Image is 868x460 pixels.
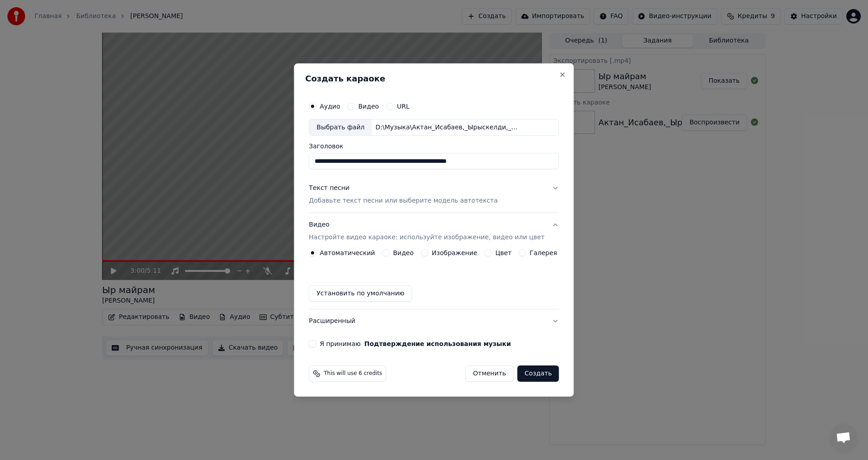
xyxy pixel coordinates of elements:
[309,233,544,242] p: Настройте видео караоке: используйте изображение, видео или цвет
[309,249,559,309] div: ВидеоНастройте видео караоке: используйте изображение, видео или цвет
[309,285,412,302] button: Установить по умолчанию
[320,250,375,256] label: Автоматический
[320,341,511,347] label: Я принимаю
[309,309,559,333] button: Расширенный
[465,365,514,382] button: Отменить
[324,370,382,377] span: This will use 6 credits
[530,250,557,256] label: Галерея
[372,123,525,132] div: D:\Музыка\Актан_Исабаев,_Ырыскелди,_Сат_-_Ыр_майрам_([DOMAIN_NAME]).mp3
[432,250,477,256] label: Изображение
[393,250,414,256] label: Видео
[517,365,559,382] button: Создать
[320,103,340,109] label: Аудио
[309,221,544,242] div: Видео
[309,119,372,136] div: Выбрать файл
[309,143,559,150] label: Заголовок
[305,75,562,83] h2: Создать караоке
[495,250,512,256] label: Цвет
[397,103,410,109] label: URL
[309,213,559,250] button: ВидеоНастройте видео караоке: используйте изображение, видео или цвет
[358,103,379,109] label: Видео
[309,177,559,213] button: Текст песниДобавьте текст песни или выберите модель автотекста
[309,184,349,193] div: Текст песни
[309,197,498,206] p: Добавьте текст песни или выберите модель автотекста
[364,341,511,347] button: Я принимаю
